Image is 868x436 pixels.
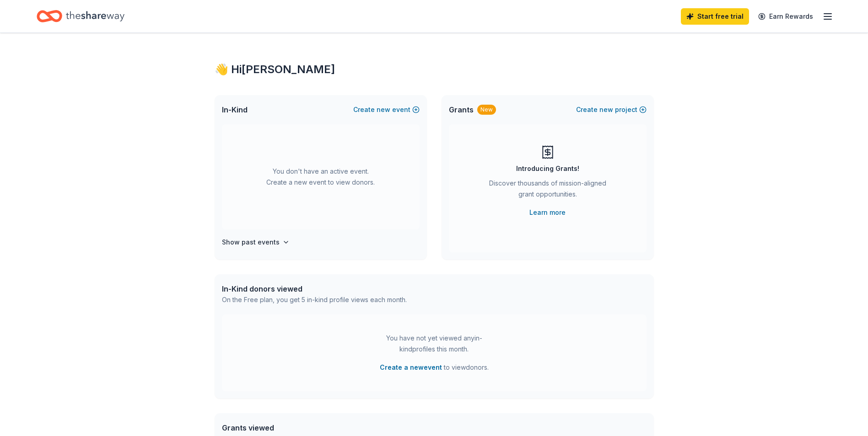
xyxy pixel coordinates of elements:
[449,104,474,115] span: Grants
[477,105,496,115] div: New
[222,237,290,248] button: Show past events
[516,163,579,174] div: Introducing Grants!
[222,294,407,305] div: On the Free plan, you get 5 in-kind profile views each month.
[222,283,407,294] div: In-Kind donors viewed
[599,104,613,115] span: new
[215,62,654,77] div: 👋 Hi [PERSON_NAME]
[380,362,489,373] span: to view donors .
[485,178,610,203] div: Discover thousands of mission-aligned grant opportunities.
[222,124,420,229] div: You don't have an active event. Create a new event to view donors.
[353,104,420,115] button: Createnewevent
[380,362,442,373] button: Create a newevent
[377,333,491,355] div: You have not yet viewed any in-kind profiles this month.
[576,104,647,115] button: Createnewproject
[37,5,124,27] a: Home
[222,237,280,248] h4: Show past events
[681,8,749,25] a: Start free trial
[753,8,819,25] a: Earn Rewards
[529,207,566,218] a: Learn more
[377,104,390,115] span: new
[222,104,248,115] span: In-Kind
[222,422,402,433] div: Grants viewed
